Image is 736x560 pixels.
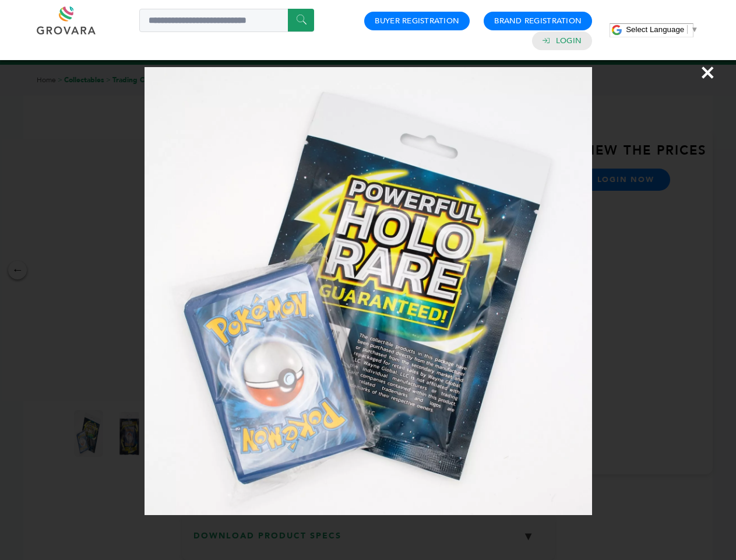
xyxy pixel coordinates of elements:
[494,16,582,26] a: Brand Registration
[139,9,314,32] input: Search a product or brand...
[556,36,582,46] a: Login
[700,56,716,89] span: ×
[691,25,698,34] span: ▼
[626,25,684,34] span: Select Language
[145,67,592,515] img: Image Preview
[375,16,459,26] a: Buyer Registration
[626,25,698,34] a: Select Language​
[687,25,688,34] span: ​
